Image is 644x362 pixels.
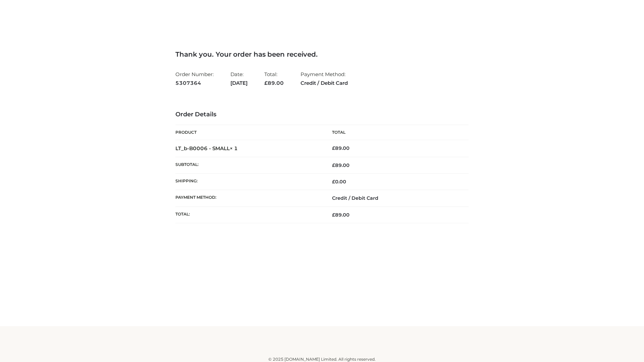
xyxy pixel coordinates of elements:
bdi: 89.00 [332,145,350,151]
span: £ [332,212,335,218]
th: Total [322,125,469,140]
span: £ [332,179,335,185]
th: Shipping: [175,174,322,190]
span: 89.00 [332,212,350,218]
strong: [DATE] [230,79,248,87]
li: Order Number: [175,68,214,89]
th: Product [175,125,322,140]
h3: Thank you. Your order has been received. [175,50,469,58]
span: 89.00 [332,162,350,168]
bdi: 0.00 [332,179,346,185]
span: £ [264,80,268,86]
li: Date: [230,68,248,89]
span: 89.00 [264,80,284,86]
th: Payment method: [175,190,322,206]
td: Credit / Debit Card [322,190,469,206]
th: Subtotal: [175,157,322,173]
strong: Credit / Debit Card [301,79,348,87]
li: Total: [264,68,284,89]
th: Total: [175,206,322,223]
h3: Order Details [175,111,469,118]
span: £ [332,162,335,168]
span: £ [332,145,335,151]
strong: × 1 [230,145,238,152]
li: Payment Method: [301,68,348,89]
strong: LT_b-B0006 - SMALL [175,145,238,152]
strong: 5307364 [175,79,214,87]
